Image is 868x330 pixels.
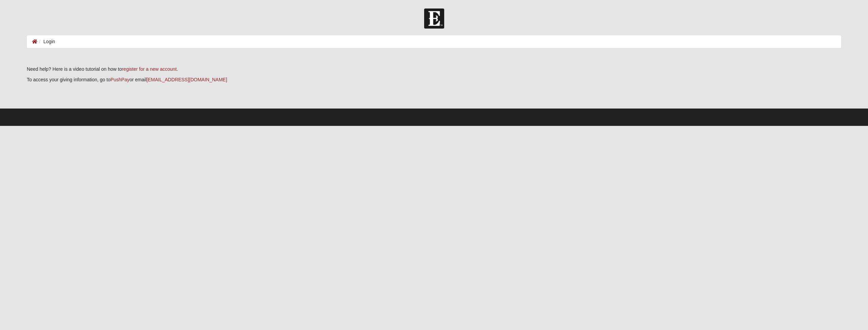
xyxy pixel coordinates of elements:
p: Need help? Here is a video tutorial on how to . [27,66,841,73]
p: To access your giving information, go to or email [27,76,841,83]
a: register for a new account [122,66,177,72]
li: Login [37,38,55,45]
a: [EMAIL_ADDRESS][DOMAIN_NAME] [147,77,227,82]
img: Church of Eleven22 Logo [424,9,444,29]
a: PushPay [111,77,130,82]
